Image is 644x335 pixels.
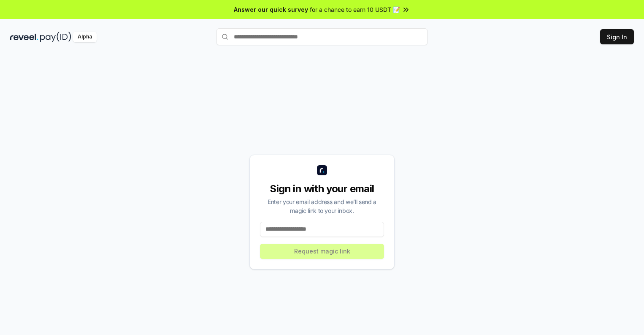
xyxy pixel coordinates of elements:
[10,32,38,42] img: reveel_dark
[260,197,384,215] div: Enter your email address and we’ll send a magic link to your inbox.
[73,32,97,42] div: Alpha
[317,165,327,175] img: logo_small
[40,32,71,42] img: pay_id
[600,29,634,44] button: Sign In
[234,5,308,14] span: Answer our quick survey
[260,182,384,196] div: Sign in with your email
[310,5,400,14] span: for a chance to earn 10 USDT 📝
